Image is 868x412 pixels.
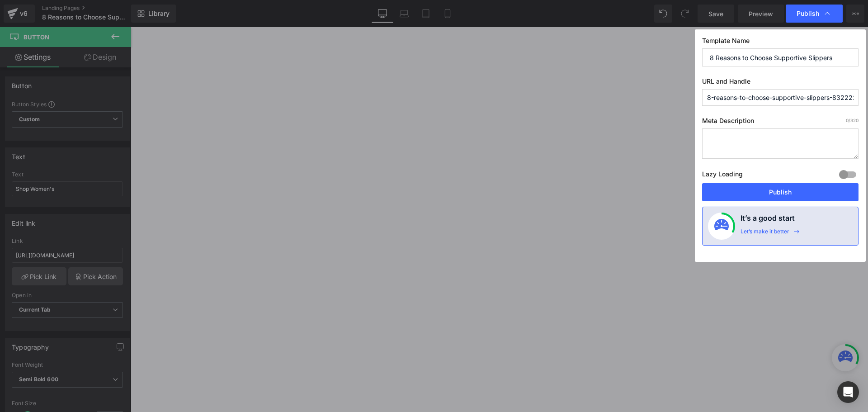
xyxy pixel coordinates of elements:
[702,117,859,128] label: Meta Description
[846,118,859,123] span: /320
[714,219,729,233] img: onboarding-status.svg
[741,213,795,228] h4: It’s a good start
[702,168,743,183] label: Lazy Loading
[741,228,789,240] div: Let’s make it better
[797,9,819,18] span: Publish
[702,37,859,48] label: Template Name
[702,183,859,201] button: Publish
[837,381,859,403] div: Open Intercom Messenger
[702,77,859,89] label: URL and Handle
[846,118,849,123] span: 0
